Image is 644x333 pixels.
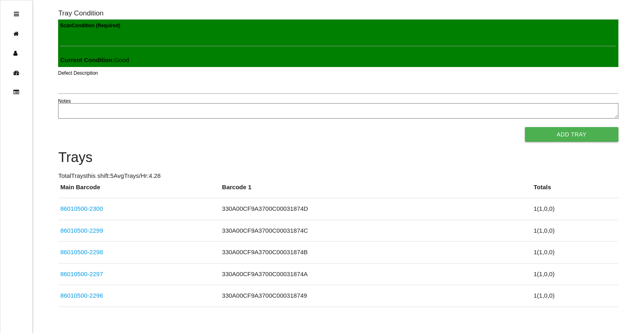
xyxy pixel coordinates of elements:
a: 86010500-2300 [60,205,103,212]
th: Totals [531,183,618,198]
button: Add Tray [525,127,618,142]
b: Current Condition [60,56,112,63]
td: 330A00CF9A3700C00031874B [220,242,531,264]
a: 86010500-2296 [60,292,103,299]
th: Main Barcode [58,183,220,198]
label: Defect Description [58,69,98,77]
td: 1 ( 1 , 0 , 0 ) [531,285,618,307]
a: 86010500-2297 [60,270,103,277]
td: 1 ( 1 , 0 , 0 ) [531,220,618,242]
td: 330A00CF9A3700C00031874C [220,220,531,242]
h4: Trays [58,150,618,165]
p: Total Trays this shift: 5 Avg Trays /Hr: 4.28 [58,171,618,181]
td: 330A00CF9A3700C000318749 [220,285,531,307]
td: 330A00CF9A3700C00031874A [220,263,531,285]
div: Open [14,4,19,24]
th: Barcode 1 [220,183,531,198]
label: Notes [58,97,71,105]
td: 1 ( 1 , 0 , 0 ) [531,198,618,220]
td: 1 ( 1 , 0 , 0 ) [531,263,618,285]
a: 86010500-2299 [60,227,103,234]
td: 1 ( 1 , 0 , 0 ) [531,242,618,264]
td: 330A00CF9A3700C00031874D [220,198,531,220]
b: Scan Condition (Required) [60,23,120,28]
h6: Tray Condition [58,9,618,17]
a: 86010500-2298 [60,249,103,255]
span: : Good [60,56,129,63]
